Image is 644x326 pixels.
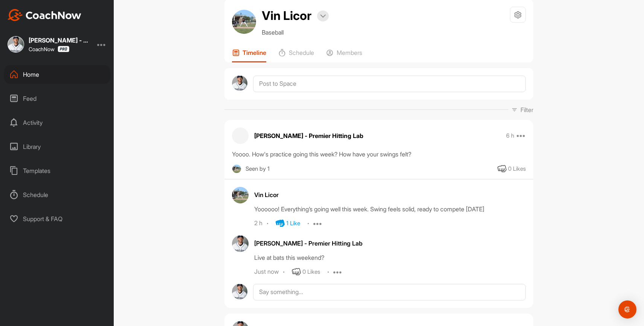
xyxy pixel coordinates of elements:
div: Seen by 1 [246,164,270,174]
div: Activity [4,113,110,132]
img: square_79357f2364cd913b1bc34b667d8b68e2.jpg [232,164,241,174]
div: Yoooooo! Everything’s going well this week. Swing feels solid, ready to compete [DATE] [254,205,526,214]
div: 0 Likes [302,268,320,276]
div: Schedule [4,185,110,204]
div: Just now [254,268,279,276]
div: Vin Licor [254,190,526,199]
p: Members [337,49,362,56]
img: CoachNow Pro [58,46,69,52]
div: Support & FAQ [4,209,110,228]
div: Open Intercom Messenger [618,300,636,318]
img: avatar [232,10,256,34]
img: avatar [232,284,247,299]
div: 2 h [254,220,262,227]
div: Library [4,137,110,156]
div: 1 Like [286,219,300,228]
p: Baseball [262,28,329,37]
div: [PERSON_NAME] - Premier Hitting Lab [29,37,89,43]
img: avatar [232,187,249,203]
div: Templates [4,161,110,180]
div: Yoooo. How's practice going this week? How have your swings felt? [232,150,526,159]
img: CoachNow [8,9,81,21]
img: square_b50b587cef808b9622dd9350b879fdfa.jpg [8,36,24,53]
p: Schedule [289,49,314,56]
p: Timeline [243,49,266,56]
div: Home [4,65,110,84]
img: avatar [232,76,247,91]
div: Live at bats this weekend? [254,253,526,262]
div: Feed [4,89,110,108]
img: arrow-down [320,14,326,18]
div: 0 Likes [508,165,526,173]
p: Filter [520,105,533,114]
div: CoachNow [29,46,69,52]
div: [PERSON_NAME] - Premier Hitting Lab [254,239,526,248]
img: avatar [232,235,249,252]
p: 6 h [506,132,514,139]
h2: Vin Licor [262,7,311,25]
p: [PERSON_NAME] - Premier Hitting Lab [254,131,363,140]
